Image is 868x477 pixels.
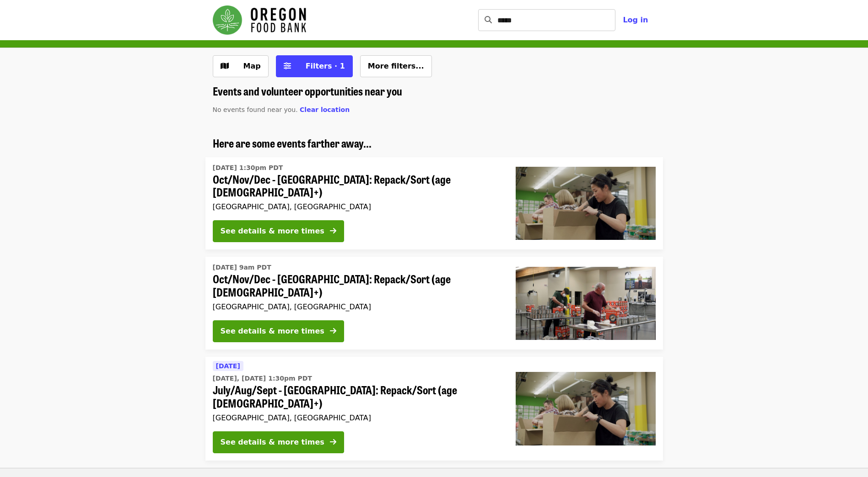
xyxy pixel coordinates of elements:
[360,55,432,77] button: More filters...
[516,267,656,340] img: Oct/Nov/Dec - Portland: Repack/Sort (age 16+) organized by Oregon Food Bank
[284,62,291,70] i: sliders-h icon
[516,167,656,240] img: Oct/Nov/Dec - Portland: Repack/Sort (age 8+) organized by Oregon Food Bank
[213,106,298,113] span: No events found near you.
[300,105,350,115] button: Clear location
[213,263,271,272] time: [DATE] 9am PDT
[243,62,261,70] span: Map
[221,226,324,237] div: See details & more times
[623,16,648,24] span: Log in
[213,163,283,173] time: [DATE] 1:30pm PDT
[213,55,269,77] button: Show map view
[516,372,656,445] img: July/Aug/Sept - Portland: Repack/Sort (age 8+) organized by Oregon Food Bank
[213,135,372,151] span: Here are some events farther away...
[368,62,424,70] span: More filters...
[213,413,501,422] div: [GEOGRAPHIC_DATA], [GEOGRAPHIC_DATA]
[300,106,350,113] span: Clear location
[205,257,663,350] a: See details for "Oct/Nov/Dec - Portland: Repack/Sort (age 16+)"
[330,327,336,335] i: arrow-right icon
[213,272,501,299] span: Oct/Nov/Dec - [GEOGRAPHIC_DATA]: Repack/Sort (age [DEMOGRAPHIC_DATA]+)
[221,326,324,337] div: See details & more times
[205,157,663,250] a: See details for "Oct/Nov/Dec - Portland: Repack/Sort (age 8+)"
[221,437,324,448] div: See details & more times
[213,302,501,311] div: [GEOGRAPHIC_DATA], [GEOGRAPHIC_DATA]
[276,55,353,77] button: Filters (1 selected)
[213,383,501,410] span: July/Aug/Sept - [GEOGRAPHIC_DATA]: Repack/Sort (age [DEMOGRAPHIC_DATA]+)
[213,320,344,342] button: See details & more times
[213,202,501,211] div: [GEOGRAPHIC_DATA], [GEOGRAPHIC_DATA]
[213,431,344,453] button: See details & more times
[306,62,345,70] span: Filters · 1
[216,362,240,370] span: [DATE]
[615,11,655,29] button: Log in
[213,374,312,383] time: [DATE], [DATE] 1:30pm PDT
[213,5,306,35] img: Oregon Food Bank - Home
[330,438,336,446] i: arrow-right icon
[205,357,663,461] a: See details for "July/Aug/Sept - Portland: Repack/Sort (age 8+)"
[213,83,402,99] span: Events and volunteer opportunities near you
[213,220,344,242] button: See details & more times
[221,62,229,70] i: map icon
[213,173,501,199] span: Oct/Nov/Dec - [GEOGRAPHIC_DATA]: Repack/Sort (age [DEMOGRAPHIC_DATA]+)
[485,16,492,24] i: search icon
[330,227,336,235] i: arrow-right icon
[497,9,615,31] input: Search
